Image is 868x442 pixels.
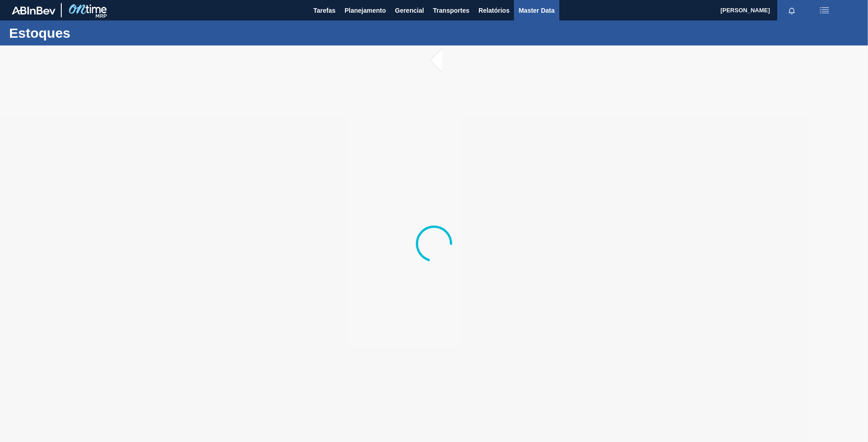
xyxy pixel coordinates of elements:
[313,5,335,16] span: Tarefas
[478,5,509,16] span: Relatórios
[433,5,469,16] span: Transportes
[777,4,806,17] button: Notificações
[819,5,830,16] img: userActions
[9,28,170,38] h1: Estoques
[848,5,859,16] img: Logout
[395,5,424,16] span: Gerencial
[518,5,554,16] span: Master Data
[345,5,386,16] span: Planejamento
[12,6,55,15] img: TNhmsLtSVTkK8tSr43FrP2fwEKptu5GPRR3wAAAABJRU5ErkJggg==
